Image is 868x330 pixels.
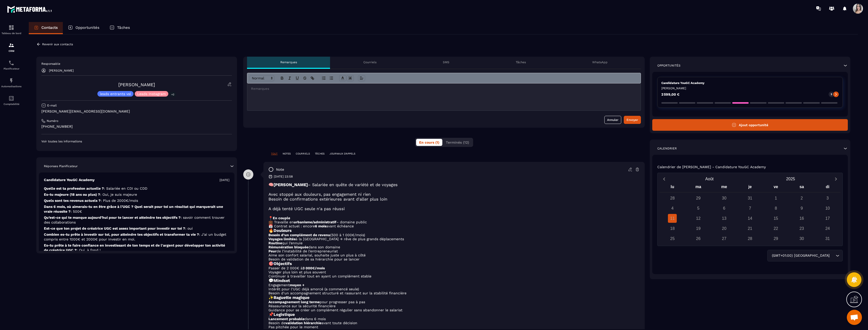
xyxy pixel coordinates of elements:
strong: moyen + [290,283,304,287]
p: Opportunités [657,63,681,68]
input: Search for option [831,253,834,258]
strong: En couple [273,216,290,220]
p: 📅 Contrat actuel : encore avant échéance [268,224,640,228]
div: 10 [823,204,832,213]
p: [PERSON_NAME][EMAIL_ADDRESS][DOMAIN_NAME] [41,109,232,114]
p: Planificateur [1,67,21,70]
button: Open years overlay [750,174,831,183]
li: Engagement [268,283,640,287]
div: 20 [720,224,728,233]
div: Calendar wrapper [660,183,840,243]
strong: Objectifs [274,261,292,266]
div: 12 [694,214,703,223]
p: Tableau de bord [1,32,21,35]
div: 18 [668,224,677,233]
a: accountantaccountantComptabilité [1,92,21,109]
p: COURRIELS [296,152,310,156]
p: 💼 Travaille en – domaine public [268,220,640,224]
p: Revenir aux contacts [42,42,73,46]
button: En cours (1) [416,139,442,146]
button: Terminés (12) [443,139,472,146]
li: Besoin de avant toute décision [268,321,640,325]
h3: 🧠 – Salariée en quête de variété et de voyages [268,182,640,187]
button: Ajout opportunité [652,119,848,131]
strong: [PERSON_NAME] [274,182,308,187]
span: Terminés (12) [446,140,469,144]
div: Search for option [767,250,843,261]
h3: 📌 [268,312,640,317]
p: 📍 [268,216,640,220]
div: 17 [823,214,832,223]
p: Numéro [47,119,58,123]
h3: ✨ [268,295,640,300]
div: 3 [823,194,832,203]
li: Pas pitchée pour le moment [268,325,640,329]
p: Calendrier [657,146,677,150]
a: formationformationCRM [1,38,21,56]
li: à la [GEOGRAPHIC_DATA] → rêve de plus grands déplacements [268,237,640,241]
div: 30 [720,194,728,203]
p: TOUT [271,152,278,156]
p: note [276,167,284,172]
div: 1 [771,194,780,203]
strong: Peur [268,249,277,253]
a: automationsautomationsAutomatisations [1,74,21,92]
a: Tâches [104,22,135,34]
div: di [815,183,840,192]
li: dans son domaine [268,245,640,249]
div: 22 [771,224,780,233]
img: automations [8,78,14,84]
h3: 🎯 [268,261,640,266]
p: Es-tu majeure (18 ans ou plus) ? [44,192,229,197]
div: 29 [694,194,703,203]
p: Dans 6 mois, où aimerais-tu en être grâce à l’UGC ? Quel serait pour toi un résultat qui marquera... [44,204,229,214]
div: 24 [823,224,832,233]
div: 26 [694,234,703,243]
li: Continuer à travailler tout en ayant un complément stable [268,274,640,278]
p: [PHONE_NUMBER] [41,124,232,129]
h3: 💬 [268,278,640,283]
p: [DATE] [220,178,229,182]
span: : Oui, à fond ! [77,248,101,252]
span: : oui [185,226,193,230]
strong: Douleurs [274,228,292,233]
button: Next month [831,175,840,182]
li: pour progresser pas à pas [268,300,640,304]
div: 31 [746,194,754,203]
div: 6 [720,204,728,213]
a: schedulerschedulerPlanificateur [1,56,21,74]
li: (500 à 1 000€/mois) [268,233,640,237]
div: 8 [771,204,780,213]
p: Comptabilité [1,103,21,105]
span: : Salariée en CDI ou CDD [104,186,147,190]
span: : 500€ [71,209,82,213]
div: 19 [694,224,703,233]
li: qui l’ennuie [268,241,640,245]
strong: Routine [268,241,282,245]
p: Automatisations [1,85,21,88]
div: Calendar days [660,194,840,243]
div: 15 [771,214,780,223]
a: formationformationTableau de bord [1,21,21,38]
strong: Rémunération bloquée [268,245,308,249]
div: 2 [797,194,806,203]
strong: Accompagnement long terme [268,300,320,304]
span: En cours (1) [419,140,439,144]
p: JOURNAUX D'APPELS [330,152,355,156]
strong: validation hiérarchie [285,321,321,325]
p: Voir toutes les informations [41,139,232,143]
strong: 3 000€/mois [303,266,325,270]
button: Previous month [660,175,669,182]
img: logo [7,5,52,14]
p: Candidature YouGC Academy [44,178,95,182]
div: 16 [797,214,806,223]
p: Opportunités [75,25,99,30]
div: 5 [694,204,703,213]
span: : Oui, je suis majeure [100,192,137,196]
strong: Lancement probable [268,317,305,321]
p: Courriels [363,60,376,64]
div: 28 [668,194,677,203]
div: 4 [668,204,677,213]
a: Opportunités [63,22,104,34]
div: 30 [797,234,806,243]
